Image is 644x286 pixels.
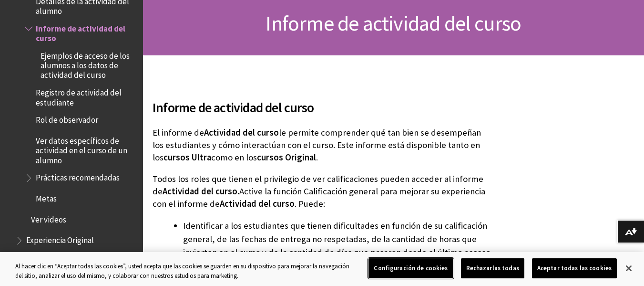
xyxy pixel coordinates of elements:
[204,127,279,138] span: Actividad del curso
[41,48,136,80] span: Ejemplos de acceso de los alumnos a los datos de actividad del curso
[220,198,295,209] span: Actividad del curso
[183,219,493,259] li: Identificar a los estudiantes que tienen dificultades en función de su calificación general, de l...
[368,258,453,278] button: Configuración de cookies
[36,133,136,165] span: Ver datos específicos de actividad en el curso de un alumno
[36,85,136,107] span: Registro de actividad del estudiante
[618,258,639,279] button: Cerrar
[153,173,493,211] p: Todos los roles que tienen el privilegio de ver calificaciones pueden acceder al informe de Activ...
[266,10,521,36] span: Informe de actividad del curso
[532,258,617,278] button: Aceptar todas las cookies
[257,152,316,163] span: cursos Original
[163,186,239,197] span: Actividad del curso.
[36,170,120,183] span: Prácticas recomendadas
[153,86,493,117] h2: Informe de actividad del curso
[164,152,211,163] span: cursos Ultra
[461,258,524,278] button: Rechazarlas todas
[36,21,136,43] span: Informe de actividad del curso
[15,262,354,280] div: Al hacer clic en “Aceptar todas las cookies”, usted acepta que las cookies se guarden en su dispo...
[31,212,66,224] span: Ver videos
[36,191,57,203] span: Metas
[153,127,493,164] p: El informe de le permite comprender qué tan bien se desempeñan los estudiantes y cómo interactúan...
[26,233,94,245] span: Experiencia Original
[36,112,98,125] span: Rol de observador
